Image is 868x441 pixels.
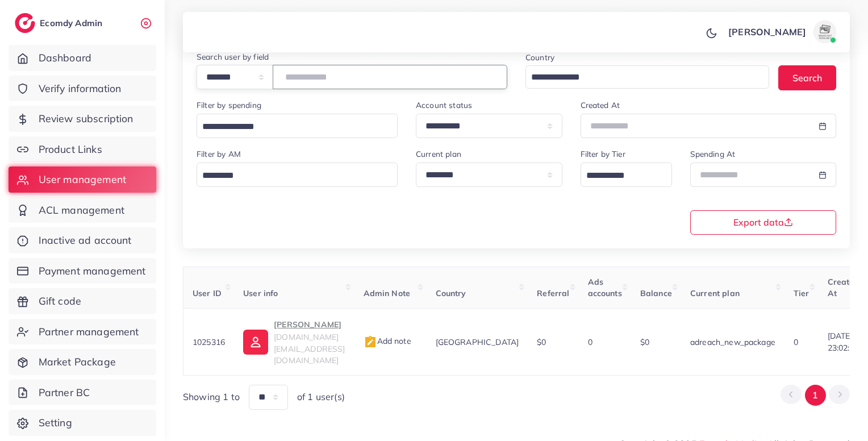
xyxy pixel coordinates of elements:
span: 1025316 [193,337,225,347]
h2: Ecomdy Admin [40,18,105,28]
span: $0 [537,337,546,347]
span: 0 [794,337,798,347]
span: Balance [640,288,672,298]
img: ic-user-info.36bf1079.svg [243,330,268,355]
span: [DATE] 23:02:32 [828,330,859,353]
span: Product Links [39,142,102,157]
span: Partner management [39,324,139,339]
span: 0 [588,337,592,347]
span: Export data [733,218,793,227]
img: admin_note.cdd0b510.svg [364,335,377,349]
a: [PERSON_NAME][DOMAIN_NAME][EMAIL_ADDRESS][DOMAIN_NAME] [243,318,345,366]
span: Partner BC [39,385,90,400]
div: Search for option [525,65,769,89]
span: [GEOGRAPHIC_DATA] [436,337,519,347]
span: Market Package [39,355,116,369]
ul: Pagination [781,385,850,406]
button: Go to page 1 [805,385,826,406]
span: User ID [193,288,222,298]
span: ACL management [39,203,124,218]
input: Search for option [198,167,383,185]
span: Referral [537,288,569,298]
span: Gift code [39,294,81,309]
span: Verify information [39,81,122,96]
a: Verify information [9,76,156,102]
div: Search for option [197,163,398,187]
label: Filter by spending [197,99,261,111]
img: avatar [813,20,836,43]
span: $0 [640,337,649,347]
a: Gift code [9,288,156,314]
label: Created At [581,99,620,111]
span: Inactive ad account [39,233,132,248]
a: User management [9,167,156,193]
p: [PERSON_NAME] [728,25,806,39]
button: Search [778,65,836,90]
a: logoEcomdy Admin [15,13,105,33]
a: Product Links [9,136,156,163]
a: [PERSON_NAME]avatar [722,20,841,43]
div: Search for option [581,163,672,187]
span: User info [243,288,278,298]
span: Setting [39,415,72,430]
a: Dashboard [9,45,156,71]
input: Search for option [198,118,383,136]
span: of 1 user(s) [297,390,345,403]
label: Spending At [690,148,736,160]
a: Inactive ad account [9,227,156,253]
span: User management [39,172,126,187]
span: Add note [364,336,411,346]
a: Partner BC [9,380,156,406]
span: Create At [828,277,854,298]
div: Search for option [197,114,398,138]
span: Tier [794,288,809,298]
a: Review subscription [9,106,156,132]
span: Dashboard [39,51,91,65]
a: Partner management [9,319,156,345]
span: Ads accounts [588,277,622,298]
span: Current plan [690,288,740,298]
span: Country [436,288,466,298]
label: Account status [416,99,472,111]
a: Payment management [9,258,156,284]
input: Search for option [582,167,657,185]
p: [PERSON_NAME] [274,318,345,331]
a: ACL management [9,197,156,223]
span: Showing 1 to [183,390,240,403]
span: [DOMAIN_NAME][EMAIL_ADDRESS][DOMAIN_NAME] [274,332,345,365]
label: Current plan [416,148,461,160]
span: adreach_new_package [690,337,775,347]
label: Filter by AM [197,148,241,160]
span: Admin Note [364,288,411,298]
a: Market Package [9,349,156,375]
img: logo [15,13,35,33]
label: Filter by Tier [581,148,625,160]
span: Review subscription [39,111,133,126]
input: Search for option [527,69,754,86]
a: Setting [9,410,156,436]
button: Export data [690,210,837,235]
span: Payment management [39,264,146,278]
